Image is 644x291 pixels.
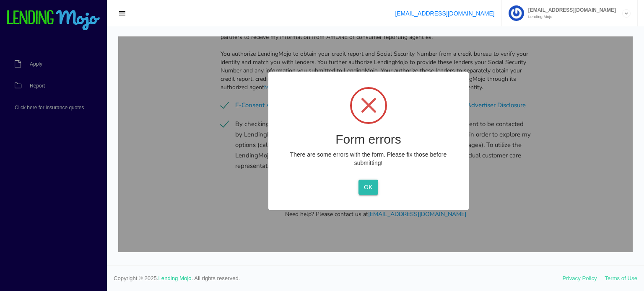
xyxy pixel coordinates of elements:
button: OK [240,143,260,158]
a: Privacy Policy [563,275,597,281]
a: Terms of Use [605,275,637,281]
p: There are some errors with the form. Please fix those before submitting! [157,114,343,131]
h2: Form errors [157,96,343,110]
img: Profile image [509,5,524,21]
span: Report [30,83,45,88]
a: Lending Mojo [158,275,192,281]
img: logo-small.png [6,10,101,31]
span: Click here for insurance quotes [15,105,84,110]
span: Copyright © 2025. . All rights reserved. [114,274,563,283]
small: Lending Mojo [524,15,616,19]
a: [EMAIL_ADDRESS][DOMAIN_NAME] [395,10,494,17]
span: Apply [30,62,42,67]
span: [EMAIL_ADDRESS][DOMAIN_NAME] [524,8,616,13]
